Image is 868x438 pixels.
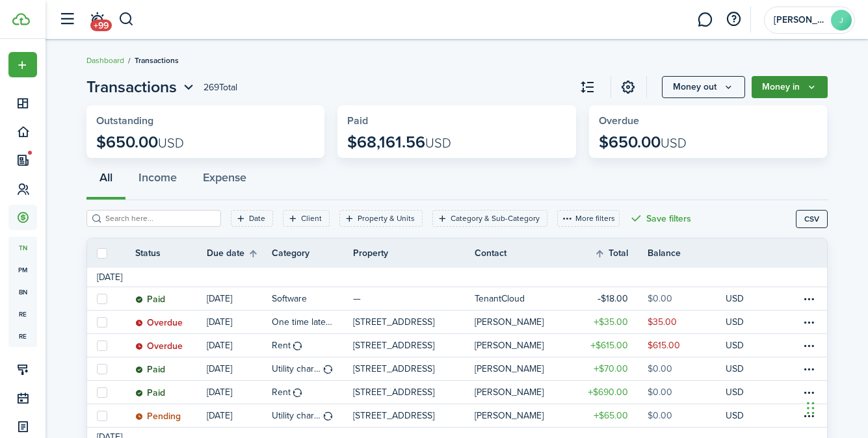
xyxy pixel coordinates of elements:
[648,334,726,357] a: $615.00
[86,75,177,99] span: Transactions
[570,357,648,380] a: $70.00
[135,411,181,422] status: Pending
[353,409,434,422] p: [STREET_ADDRESS]
[726,409,744,422] p: USD
[752,76,828,98] button: Money in
[570,334,648,357] a: $615.00
[648,381,726,404] a: $0.00
[135,381,207,404] a: Paid
[272,287,353,310] a: Software
[726,381,761,404] a: USD
[752,76,828,98] button: Open menu
[272,362,321,376] table-info-title: Utility charge
[475,411,544,421] table-profile-info-text: [PERSON_NAME]
[86,75,197,99] button: Open menu
[648,357,726,380] a: $0.00
[475,334,570,357] a: [PERSON_NAME]
[353,334,475,357] a: [STREET_ADDRESS]
[594,362,628,376] table-amount-title: $70.00
[207,362,232,376] p: [DATE]
[207,315,232,329] p: [DATE]
[272,339,291,352] table-info-title: Rent
[648,311,726,333] a: $35.00
[648,409,672,422] table-amount-description: $0.00
[96,133,184,151] p: $650.00
[648,315,677,329] table-amount-description: $35.00
[90,19,112,31] span: +99
[475,381,570,404] a: [PERSON_NAME]
[475,287,570,310] a: TenantCloud
[231,210,273,227] filter-tag: Open filter
[204,81,237,94] header-page-total: 269 Total
[301,213,322,224] filter-tag-label: Client
[726,315,744,329] p: USD
[283,210,330,227] filter-tag: Open filter
[831,10,852,31] avatar-text: J
[272,357,353,380] a: Utility charge
[803,376,868,438] iframe: Chat Widget
[272,315,334,329] table-info-title: One time late fee
[8,303,37,325] a: re
[207,404,272,427] a: [DATE]
[722,8,744,31] button: Open resource center
[353,246,475,260] th: Property
[135,311,207,333] a: Overdue
[598,292,628,305] table-amount-title: $18.00
[207,311,272,333] a: [DATE]
[432,210,547,227] filter-tag: Open filter
[87,270,132,284] td: [DATE]
[272,381,353,404] a: Rent
[692,3,717,36] a: Messaging
[726,339,744,352] p: USD
[8,281,37,303] a: bn
[272,409,321,422] table-info-title: Utility charge
[726,404,761,427] a: USD
[8,237,37,259] span: tn
[353,315,434,329] p: [STREET_ADDRESS]
[726,357,761,380] a: USD
[475,311,570,333] a: [PERSON_NAME]
[570,311,648,333] a: $35.00
[85,3,109,36] a: Notifications
[86,75,197,99] button: Transactions
[588,385,628,399] table-amount-title: $690.00
[86,55,124,66] a: Dashboard
[8,259,37,281] a: pm
[272,311,353,333] a: One time late fee
[207,385,232,399] p: [DATE]
[8,325,37,347] a: re
[451,213,540,224] filter-tag-label: Category & Sub-Category
[347,133,451,151] p: $68,161.56
[339,210,423,227] filter-tag: Open filter
[594,409,628,422] table-amount-title: $65.00
[207,292,232,305] p: [DATE]
[726,311,761,333] a: USD
[726,292,744,305] p: USD
[190,161,259,200] button: Expense
[272,292,307,305] table-info-title: Software
[726,287,761,310] a: USD
[272,334,353,357] a: Rent
[207,357,272,380] a: [DATE]
[353,362,434,376] p: [STREET_ADDRESS]
[425,133,451,153] span: USD
[135,357,207,380] a: Paid
[353,292,361,305] p: —
[353,381,475,404] a: [STREET_ADDRESS]
[475,341,544,351] table-profile-info-text: [PERSON_NAME]
[726,334,761,357] a: USD
[594,246,648,261] th: Sort
[135,55,179,66] span: Transactions
[55,7,79,32] button: Open sidebar
[629,210,691,227] button: Save filters
[475,404,570,427] a: [PERSON_NAME]
[353,385,434,399] p: [STREET_ADDRESS]
[353,311,475,333] a: [STREET_ADDRESS]
[590,339,628,352] table-amount-title: $615.00
[353,287,475,310] a: —
[475,246,570,260] th: Contact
